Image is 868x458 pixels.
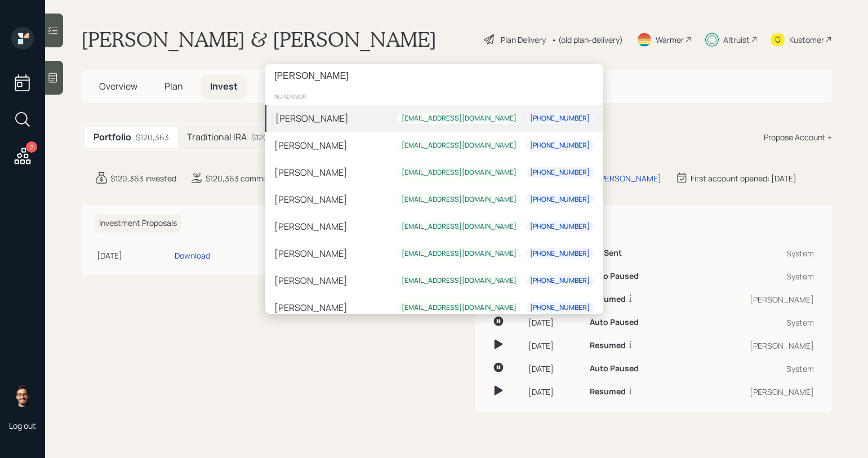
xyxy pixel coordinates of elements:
[274,274,348,287] div: [PERSON_NAME]
[530,303,590,312] div: [PHONE_NUMBER]
[402,275,517,285] div: [EMAIL_ADDRESS][DOMAIN_NAME]
[274,139,348,152] div: [PERSON_NAME]
[274,301,348,314] div: [PERSON_NAME]
[402,113,517,123] div: [EMAIL_ADDRESS][DOMAIN_NAME]
[274,166,348,179] div: [PERSON_NAME]
[530,248,590,258] div: [PHONE_NUMBER]
[274,193,348,206] div: [PERSON_NAME]
[265,88,603,105] div: no advisor
[530,194,590,204] div: [PHONE_NUMBER]
[530,221,590,231] div: [PHONE_NUMBER]
[274,247,348,260] div: [PERSON_NAME]
[402,248,517,258] div: [EMAIL_ADDRESS][DOMAIN_NAME]
[402,140,517,150] div: [EMAIL_ADDRESS][DOMAIN_NAME]
[530,113,590,123] div: [PHONE_NUMBER]
[530,275,590,285] div: [PHONE_NUMBER]
[402,167,517,177] div: [EMAIL_ADDRESS][DOMAIN_NAME]
[265,64,603,88] input: Type a command or search…
[402,194,517,204] div: [EMAIL_ADDRESS][DOMAIN_NAME]
[530,167,590,177] div: [PHONE_NUMBER]
[530,140,590,150] div: [PHONE_NUMBER]
[274,220,348,233] div: [PERSON_NAME]
[402,221,517,231] div: [EMAIL_ADDRESS][DOMAIN_NAME]
[275,112,349,125] div: [PERSON_NAME]
[402,303,517,312] div: [EMAIL_ADDRESS][DOMAIN_NAME]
